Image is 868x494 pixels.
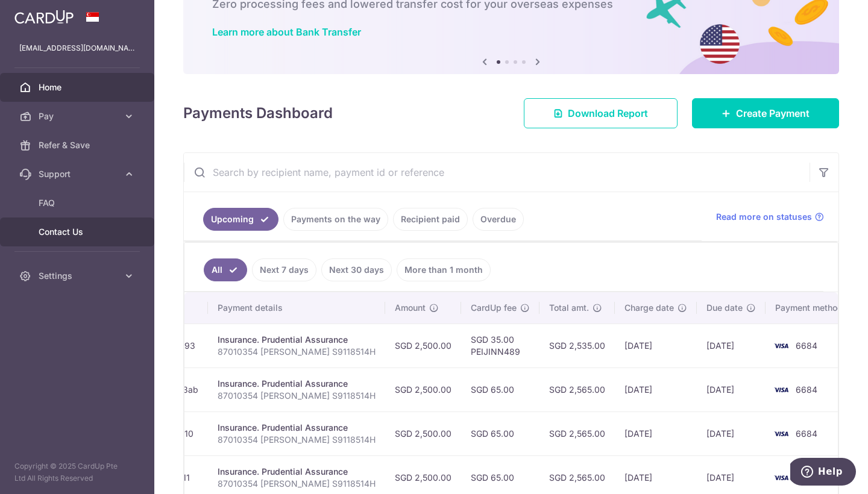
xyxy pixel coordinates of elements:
a: Read more on statuses [716,211,824,223]
span: Total amt. [549,302,589,314]
img: Bank Card [769,427,793,441]
span: 6684 [796,428,817,439]
td: SGD 2,500.00 [385,411,461,455]
p: 87010354 [PERSON_NAME] S9118514H [218,478,376,490]
span: Due date [706,302,743,314]
td: SGD 65.00 [461,411,539,455]
td: [DATE] [697,411,766,455]
a: Overdue [473,208,524,231]
td: SGD 2,565.00 [539,411,615,455]
input: Search by recipient name, payment id or reference [184,153,810,192]
td: SGD 2,565.00 [539,367,615,411]
span: Refer & Save [39,139,118,151]
span: 6684 [796,384,817,395]
div: Insurance. Prudential Assurance [218,378,376,390]
h4: Payments Dashboard [183,102,333,124]
span: Create Payment [736,106,810,120]
a: Learn more about Bank Transfer [212,26,361,38]
th: Payment details [208,292,385,324]
a: Payments on the way [283,208,388,231]
td: [DATE] [615,411,697,455]
a: Create Payment [692,98,839,128]
div: Insurance. Prudential Assurance [218,466,376,478]
td: [DATE] [697,324,766,367]
span: Pay [39,110,118,122]
p: 87010354 [PERSON_NAME] S9118514H [218,346,376,358]
a: Recipient paid [393,208,468,231]
span: CardUp fee [471,302,517,314]
div: Insurance. Prudential Assurance [218,422,376,434]
p: 87010354 [PERSON_NAME] S9118514H [218,434,376,446]
span: Support [39,168,118,180]
img: Bank Card [769,471,793,485]
a: All [204,258,247,281]
td: [DATE] [615,367,697,411]
span: FAQ [39,197,118,209]
span: Read more on statuses [716,211,812,223]
span: Amount [395,302,426,314]
span: Contact Us [39,226,118,238]
span: Settings [39,270,118,282]
td: SGD 65.00 [461,367,539,411]
a: Upcoming [203,208,278,231]
td: [DATE] [615,324,697,367]
th: Payment method [766,292,857,324]
img: Bank Card [769,383,793,397]
td: SGD 2,535.00 [539,324,615,367]
td: [DATE] [697,367,766,411]
td: SGD 35.00 PEIJINN489 [461,324,539,367]
span: Charge date [624,302,674,314]
a: More than 1 month [397,258,491,281]
span: 6684 [796,340,817,351]
iframe: Opens a widget where you can find more information [790,458,856,488]
div: Insurance. Prudential Assurance [218,334,376,346]
a: Download Report [524,98,678,128]
td: SGD 2,500.00 [385,367,461,411]
img: Bank Card [769,339,793,353]
span: Download Report [568,106,648,120]
td: SGD 2,500.00 [385,324,461,367]
p: 87010354 [PERSON_NAME] S9118514H [218,390,376,402]
a: Next 7 days [252,258,316,281]
span: Home [39,81,118,93]
p: [EMAIL_ADDRESS][DOMAIN_NAME] [19,42,135,54]
a: Next 30 days [321,258,392,281]
img: CardUp [14,10,74,24]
